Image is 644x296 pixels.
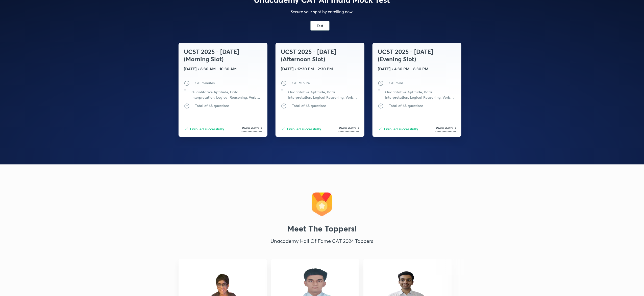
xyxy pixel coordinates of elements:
img: book [378,89,380,92]
h6: View details [436,126,456,132]
p: Unacademy Hall Of Fame CAT 2024 Toppers [179,237,465,245]
img: book [378,103,384,109]
img: book [184,89,186,92]
h5: [DATE] [281,66,293,72]
h3: UCST 2025 - [DATE] (Evening Slot) [378,48,456,63]
img: Toppers [310,192,334,217]
h3: UCST 2025 - [DATE] (Afternoon Slot) [281,48,359,63]
h6: 120 Minute [292,80,310,86]
h6: View details [242,126,262,132]
h6: View details [339,126,359,132]
h5: [DATE] [184,66,196,72]
h5: • 4:30 PM - 6:30 PM [391,66,428,72]
h5: • 12:30 PM - 2:30 PM [294,66,333,72]
h6: Total of 68 questions [292,103,326,108]
img: book [184,103,190,109]
h6: Total of 68 questions [195,103,229,108]
h6: Total of 68 questions [389,103,423,108]
h5: [DATE] [378,66,390,72]
h6: Enrolled successfully [384,126,418,132]
h6: Quantitative Aptitude, Data Interpretation, Logical Reasoning, Verbal Ability & Reading Comprehen... [191,89,262,100]
img: book [281,103,287,109]
h2: Meet The Toppers! [272,224,372,233]
h5: • 8:30 AM - 10:30 AM [197,66,237,72]
img: book [281,89,283,92]
h6: 120 mins [389,80,403,86]
h6: Quantitative Aptitude, Data Interpretation, Logical Reasoning, Verbal Ability & Reading Comprehen... [385,89,456,100]
h6: Quantitative Aptitude, Data Interpretation, Logical Reasoning, Verbal Ability & Reading Comprehen... [288,89,359,100]
h3: UCST 2025 - [DATE] (Morning Slot) [184,48,262,63]
h6: Enrolled successfully [287,126,321,132]
h6: 120 minutes [195,80,215,86]
h6: Enrolled successfully [190,126,224,132]
h6: Test [317,23,323,28]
